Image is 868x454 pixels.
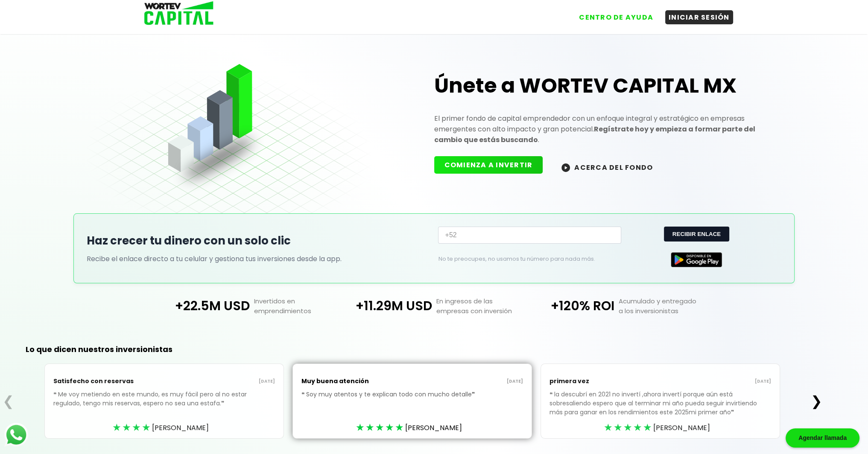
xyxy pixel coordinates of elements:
[561,163,570,172] img: wortev-capital-acerca-del-fondo
[576,10,657,24] button: CENTRO DE AYUDA
[549,390,554,399] span: ❝
[438,255,608,263] p: No te preocupes, no usamos tu número para nada más.
[434,113,781,145] p: El primer fondo de capital emprendedor con un enfoque integral y estratégico en empresas emergent...
[53,373,164,390] p: Satisfecho con reservas
[567,4,657,24] a: CENTRO DE AYUDA
[549,373,660,390] p: primera vez
[412,378,523,385] p: [DATE]
[614,296,707,316] p: Acumulado y entregado a los inversionistas
[653,422,710,433] span: [PERSON_NAME]
[434,72,781,99] h1: Únete a WORTEV CAPITAL MX
[250,296,343,316] p: Invertidos en emprendimientos
[53,390,58,399] span: ❝
[551,158,663,176] button: ACERCA DEL FONDO
[786,428,859,448] div: Agendar llamada
[87,253,430,264] p: Recibe el enlace directo a tu celular y gestiona tus inversiones desde la app.
[549,390,771,430] p: la descubrí en 2021 no invertí ,ahora invertí porque aún está sobresaliendo espero que al termina...
[405,422,462,433] span: [PERSON_NAME]
[434,156,543,174] button: COMIENZA A INVERTIR
[221,399,226,407] span: ❞
[113,421,152,434] div: ★★★★
[301,373,412,390] p: Muy buena atención
[665,10,733,24] button: INICIAR SESIÓN
[343,296,432,316] p: +11.29M USD
[664,227,729,242] button: RECIBIR ENLACE
[356,421,405,434] div: ★★★★★
[53,390,275,421] p: Me voy metiendo en este mundo, es muy fácil pero al no estar regulado, tengo mis reservas, espero...
[604,421,653,434] div: ★★★★★
[432,296,525,316] p: En ingresos de las empresas con inversión
[87,233,430,249] h2: Haz crecer tu dinero con un solo clic
[301,390,523,412] p: Soy muy atentos y te explican todo con mucho detalle
[660,378,771,385] p: [DATE]
[808,393,824,410] button: ❯
[731,408,736,416] span: ❞
[434,124,755,145] strong: Regístrate hoy y empieza a formar parte del cambio que estás buscando
[152,422,209,433] span: [PERSON_NAME]
[434,162,552,172] a: COMIENZA A INVERTIR
[657,4,733,24] a: INICIAR SESIÓN
[472,390,476,399] span: ❞
[161,296,249,316] p: +22.5M USD
[4,423,28,447] img: logos_whatsapp-icon.242b2217.svg
[671,252,722,267] img: Google Play
[301,390,306,399] span: ❝
[525,296,614,316] p: +120% ROI
[164,378,275,385] p: [DATE]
